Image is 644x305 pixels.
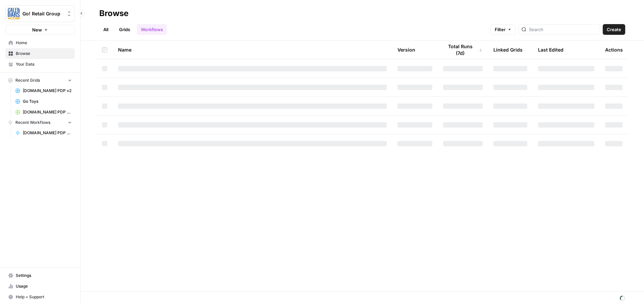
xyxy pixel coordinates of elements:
[23,98,72,104] span: Go Toys
[5,75,75,85] button: Recent Grids
[397,41,415,59] div: Version
[12,128,75,138] a: [DOMAIN_NAME] PDP Enrichment
[16,294,72,300] span: Help + Support
[538,41,563,59] div: Last Edited
[5,48,75,59] a: Browse
[32,26,42,33] span: New
[12,107,75,118] a: [DOMAIN_NAME] PDP Enrichment Grid
[16,51,72,57] span: Browse
[12,96,75,107] a: Go Toys
[23,88,72,94] span: [DOMAIN_NAME] PDP v2
[22,10,63,17] span: Go! Retail Group
[607,26,621,33] span: Create
[5,37,75,48] a: Home
[490,24,516,35] button: Filter
[115,24,134,35] a: Grids
[8,8,20,20] img: Go! Retail Group Logo
[603,24,625,35] button: Create
[5,270,75,281] a: Settings
[443,41,483,59] div: Total Runs (7d)
[99,8,128,19] div: Browse
[16,61,72,67] span: Your Data
[605,41,623,59] div: Actions
[12,85,75,96] a: [DOMAIN_NAME] PDP v2
[529,26,597,33] input: Search
[493,41,523,59] div: Linked Grids
[15,77,40,83] span: Recent Grids
[5,292,75,302] button: Help + Support
[5,118,75,128] button: Recent Workflows
[15,120,50,126] span: Recent Workflows
[5,281,75,292] a: Usage
[23,130,72,136] span: [DOMAIN_NAME] PDP Enrichment
[495,26,505,33] span: Filter
[99,24,112,35] a: All
[5,5,75,22] button: Workspace: Go! Retail Group
[5,25,75,35] button: New
[137,24,167,35] a: Workflows
[16,40,72,46] span: Home
[16,273,72,279] span: Settings
[5,59,75,70] a: Your Data
[23,109,72,115] span: [DOMAIN_NAME] PDP Enrichment Grid
[16,283,72,289] span: Usage
[118,41,387,59] div: Name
